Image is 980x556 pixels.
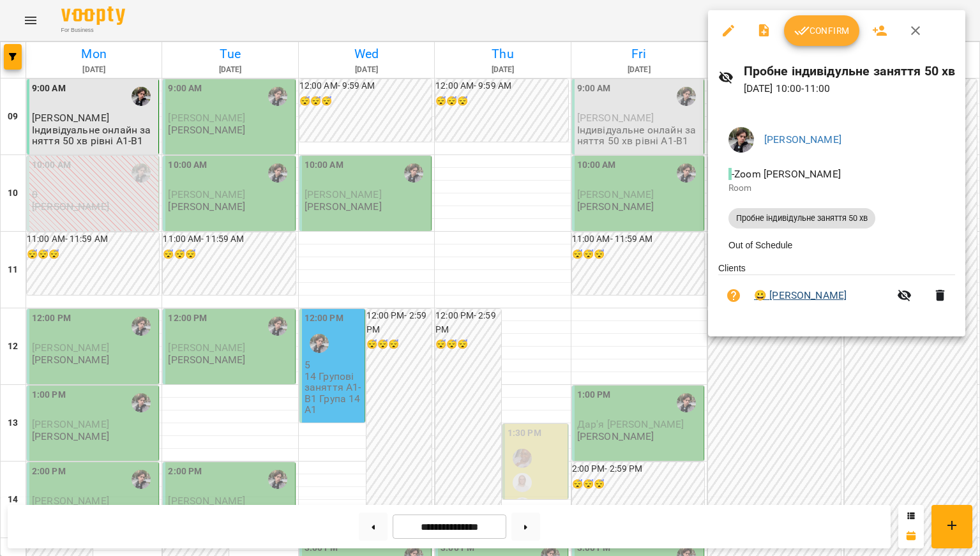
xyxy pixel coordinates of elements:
[784,15,859,46] button: Confirm
[744,61,956,81] h6: Пробне індивідульне заняття 50 хв
[754,288,847,303] a: 😀 [PERSON_NAME]
[728,127,754,153] img: 3324ceff06b5eb3c0dd68960b867f42f.jpeg
[794,23,849,38] span: Confirm
[728,213,875,224] span: Пробне індивідульне заняття 50 хв
[718,262,955,321] ul: Clients
[744,81,956,96] p: [DATE] 10:00 - 11:00
[728,168,843,180] span: - Zoom [PERSON_NAME]
[718,234,955,257] li: Out of Schedule
[728,182,945,195] p: Room
[718,280,749,311] button: Unpaid. Bill the attendance?
[764,133,841,146] a: [PERSON_NAME]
